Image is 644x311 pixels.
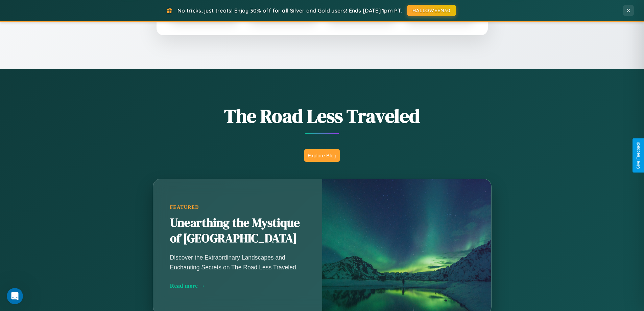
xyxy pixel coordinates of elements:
span: No tricks, just treats! Enjoy 30% off for all Silver and Gold users! Ends [DATE] 1pm PT. [177,7,402,14]
div: Featured [170,204,305,210]
button: HALLOWEEN30 [407,5,456,16]
p: Discover the Extraordinary Landscapes and Enchanting Secrets on The Road Less Traveled. [170,253,305,272]
div: Give Feedback [636,142,641,169]
h2: Unearthing the Mystique of [GEOGRAPHIC_DATA] [170,215,305,246]
h1: The Road Less Traveled [119,103,525,129]
iframe: Intercom live chat [7,288,23,304]
button: Explore Blog [304,149,340,162]
div: Read more → [170,282,305,289]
